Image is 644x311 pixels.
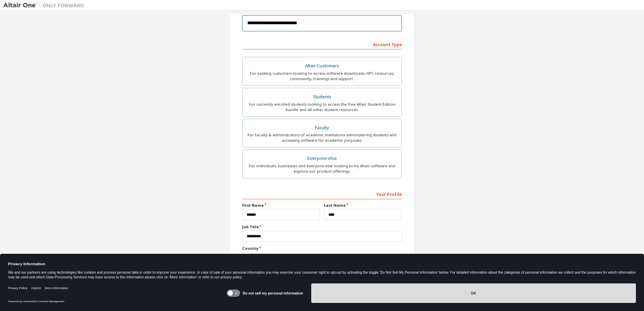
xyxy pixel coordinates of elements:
[247,132,397,143] div: For faculty & administrators of academic institutions administering students and accessing softwa...
[247,154,397,163] div: Everyone else
[242,188,402,199] div: Your Profile
[247,71,397,81] div: For existing customers looking to access software downloads, HPC resources, community, trainings ...
[247,92,397,102] div: Students
[247,163,397,174] div: For individuals, businesses and everyone else looking to try Altair software and explore our prod...
[247,61,397,71] div: Altair Customers
[247,102,397,112] div: For currently enrolled students looking to access the free Altair Student Edition bundle and all ...
[242,246,402,251] label: Country
[324,203,402,208] label: Last Name
[247,123,397,133] div: Faculty
[242,224,402,230] label: Job Title
[3,2,88,9] img: Altair One
[242,39,402,49] div: Account Type
[242,203,320,208] label: First Name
